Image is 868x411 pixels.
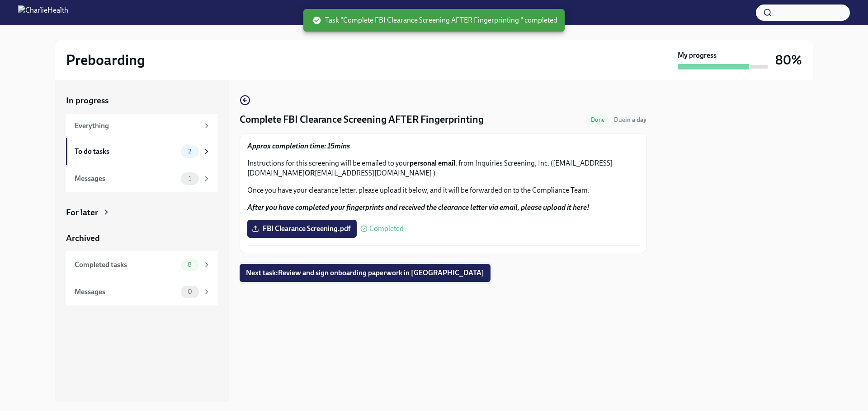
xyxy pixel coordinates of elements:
h2: Preboarding [66,51,145,69]
span: Done [585,116,610,123]
span: Next task : Review and sign onboarding paperwork in [GEOGRAPHIC_DATA] [246,268,484,277]
a: To do tasks2 [66,138,218,165]
strong: Approx completion time: 15mins [247,142,350,150]
a: Archived [66,232,218,244]
a: Messages0 [66,278,218,305]
div: For later [66,207,98,218]
p: Instructions for this screening will be emailed to your , from Inquiries Screening, Inc. ([EMAIL_... [247,158,639,178]
strong: After you have completed your fingerprints and received the clearance letter via email, please up... [247,203,590,212]
strong: personal email [410,159,455,167]
span: 0 [182,288,198,295]
strong: My progress [678,51,717,60]
span: FBI Clearance Screening.pdf [254,224,350,233]
p: Once you have your clearance letter, please upload it below, and it will be forwarded on to the C... [247,185,639,195]
div: Messages [75,174,177,184]
div: Completed tasks [75,260,177,270]
label: FBI Clearance Screening.pdf [247,220,357,238]
div: To do tasks [75,147,177,157]
span: 1 [183,175,197,182]
strong: in a day [625,116,646,124]
button: Next task:Review and sign onboarding paperwork in [GEOGRAPHIC_DATA] [240,264,491,282]
a: For later [66,207,218,218]
div: Messages [75,287,177,297]
div: Everything [75,121,199,131]
h4: Complete FBI Clearance Screening AFTER Fingerprinting [240,113,484,126]
span: October 9th, 2025 09:00 [614,115,646,124]
span: Completed [369,225,404,232]
a: Messages1 [66,165,218,192]
span: 8 [182,261,197,268]
span: 2 [183,148,197,155]
h3: 80% [775,52,802,68]
img: CharlieHealth [18,5,68,20]
span: Due [614,116,646,124]
a: In progress [66,95,218,106]
a: Completed tasks8 [66,251,218,278]
span: Task "Complete FBI Clearance Screening AFTER Fingerprinting " completed [312,15,557,25]
strong: OR [305,169,315,177]
a: Everything [66,114,218,138]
